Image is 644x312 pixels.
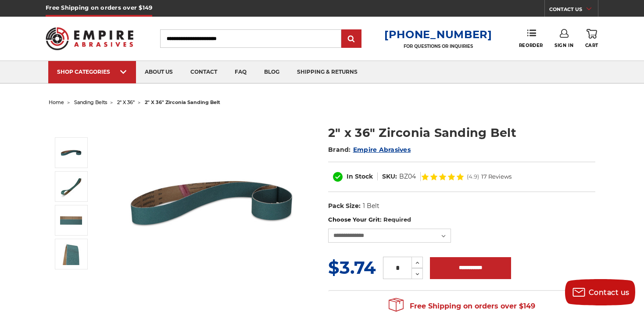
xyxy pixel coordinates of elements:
button: Contact us [565,279,635,305]
a: sanding belts [74,99,107,105]
a: about us [136,61,182,83]
div: SHOP CATEGORIES [57,68,127,75]
img: 2" x 36" Zirconia Pipe Sanding Belt [60,142,82,164]
p: FOR QUESTIONS OR INQUIRIES [384,43,492,49]
dd: BZ04 [399,172,416,181]
small: Required [383,216,411,223]
img: Empire Abrasives [46,22,133,56]
dd: 1 Belt [363,201,379,211]
img: 2" x 36" Zirconia Pipe Sanding Belt [124,115,300,290]
dt: Pack Size: [328,201,361,211]
a: shipping & returns [288,61,366,83]
a: contact [182,61,226,83]
img: 2" x 36" - Zirconia Sanding Belt [60,243,82,265]
span: 17 Reviews [481,174,512,179]
a: faq [226,61,255,83]
h1: 2" x 36" Zirconia Sanding Belt [328,124,595,141]
a: 2" x 36" [117,99,135,105]
a: CONTACT US [549,4,598,17]
input: Submit [343,30,360,48]
a: Cart [585,29,598,48]
span: $3.74 [328,257,376,278]
span: Brand: [328,146,351,154]
span: (4.9) [467,174,479,179]
a: home [49,99,64,105]
a: Reorder [519,29,543,48]
span: Sign In [555,43,573,48]
span: In Stock [347,172,373,180]
span: Cart [585,43,598,48]
img: 2" x 36" Zirc Sanding Belt [60,209,82,231]
span: Contact us [589,288,630,297]
span: 2" x 36" zirconia sanding belt [145,99,220,105]
dt: SKU: [382,172,397,181]
img: 2" x 36" Zirconia Sanding Belt [60,176,82,197]
span: Reorder [519,43,543,48]
a: Empire Abrasives [353,146,411,154]
label: Choose Your Grit: [328,215,595,224]
a: [PHONE_NUMBER] [384,28,492,41]
a: blog [255,61,288,83]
